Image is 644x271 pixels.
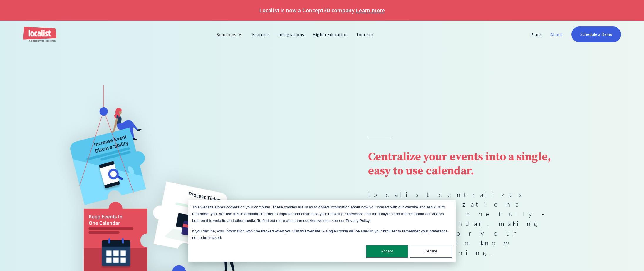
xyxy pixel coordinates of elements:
[352,27,377,41] a: Tourism
[526,27,546,41] a: Plans
[546,27,567,41] a: About
[192,204,452,224] p: This website stores cookies on your computer. These cookies are used to collect information about...
[217,31,236,38] div: Solutions
[571,26,621,42] a: Schedule a Demo
[368,190,552,257] p: Localist centralizes your organization's events into one fully-branded calendar, making it easier...
[410,245,452,258] button: Decline
[212,27,248,41] div: Solutions
[248,27,274,41] a: Features
[356,6,385,15] a: Learn more
[192,228,452,242] p: If you decline, your information won’t be tracked when you visit this website. A single cookie wi...
[274,27,308,41] a: Integrations
[23,27,56,42] a: home
[308,27,352,41] a: Higher Education
[188,200,456,262] div: Cookie banner
[368,150,551,178] strong: Centralize your events into a single, easy to use calendar.
[366,245,408,258] button: Accept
